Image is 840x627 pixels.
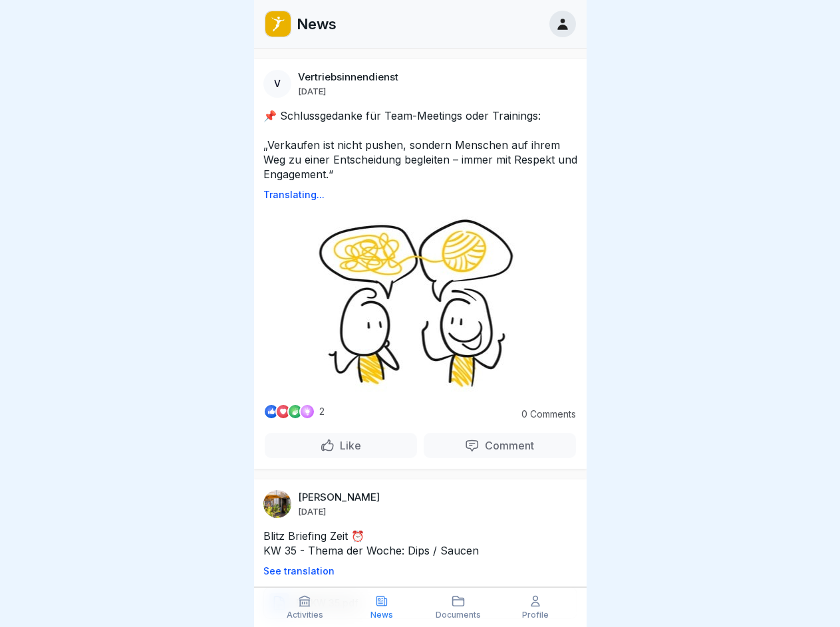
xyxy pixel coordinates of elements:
p: Activities [287,610,323,620]
p: Documents [436,610,481,620]
p: News [370,610,393,620]
p: 0 Comments [503,409,576,420]
p: 2 [319,406,325,417]
p: News [297,15,337,33]
p: Blitz Briefing Zeit ⏰ KW 35 - Thema der Woche: Dips / Saucen [263,529,577,558]
p: Like [335,439,361,452]
p: [PERSON_NAME] [298,491,380,503]
p: Comment [480,439,534,452]
p: [DATE] [298,506,326,517]
p: Vertriebsinnendienst [298,71,398,83]
div: V [263,70,291,98]
p: See translation [263,566,577,576]
img: Post Image [291,211,549,393]
p: [DATE] [298,86,326,96]
p: 📌 Schlussgedanke für Team-Meetings oder Trainings: „Verkaufen ist nicht pushen, sondern Menschen ... [263,108,577,182]
img: oo2rwhh5g6mqyfqxhtbddxvd.png [265,11,291,37]
p: Translating... [263,189,577,200]
p: Profile [522,610,549,620]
